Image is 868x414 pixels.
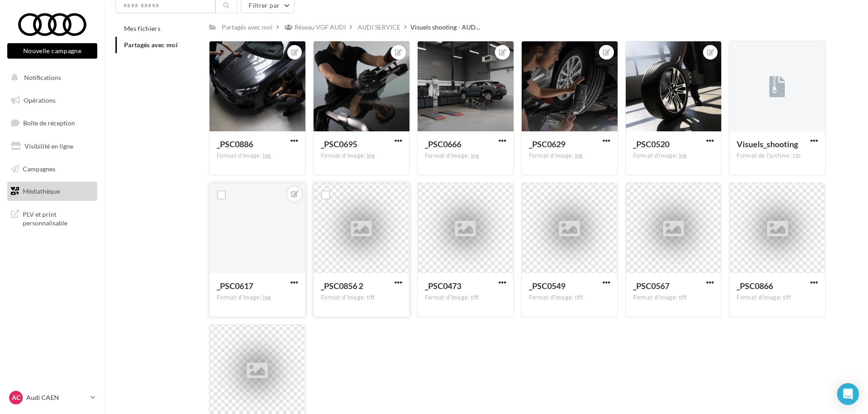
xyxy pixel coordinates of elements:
[217,281,253,291] span: _PSC0617
[633,152,714,160] div: Format d'image: jpg
[23,119,75,127] span: Boîte de réception
[5,205,99,231] a: PLV et print personnalisable
[5,137,99,156] a: Visibilité en ligne
[25,142,73,150] span: Visibilité en ligne
[425,139,461,149] span: _PSC0666
[358,23,400,32] div: AUDI SERVICE
[737,139,798,149] span: Visuels_shooting
[321,294,402,302] div: Format d'image: tiff
[217,152,298,160] div: Format d'image: jpg
[5,91,99,110] a: Opérations
[5,182,99,201] a: Médiathèque
[23,208,94,228] span: PLV et print personnalisable
[294,23,346,32] div: Réseau VGF AUDI
[529,152,610,160] div: Format d'image: jpg
[26,393,87,402] p: Audi CAEN
[633,281,669,291] span: _PSC0567
[124,25,160,32] span: Mes fichiers
[737,281,773,291] span: _PSC0866
[633,139,669,149] span: _PSC0520
[124,41,178,49] span: Partagés avec moi
[217,139,253,149] span: _PSC0886
[425,294,506,302] div: Format d'image: tiff
[633,294,714,302] div: Format d'image: tiff
[529,139,565,149] span: _PSC0629
[425,281,461,291] span: _PSC0473
[5,68,95,87] button: Notifications
[217,294,298,302] div: Format d'image: jpg
[321,152,402,160] div: Format d'image: jpg
[529,281,565,291] span: _PSC0549
[24,74,61,81] span: Notifications
[837,383,859,405] div: Open Intercom Messenger
[410,23,480,32] span: Visuels shooting - AUD...
[737,152,818,160] div: Format de l'archive: zip
[23,165,55,172] span: Campagnes
[425,152,506,160] div: Format d'image: jpg
[7,389,97,406] a: AC Audi CAEN
[7,43,97,59] button: Nouvelle campagne
[222,23,273,32] div: Partagés avec moi
[5,113,99,133] a: Boîte de réception
[737,294,818,302] div: Format d'image: tiff
[529,294,610,302] div: Format d'image: tiff
[24,96,55,104] span: Opérations
[5,160,99,179] a: Campagnes
[23,187,60,195] span: Médiathèque
[321,139,357,149] span: _PSC0695
[321,281,363,291] span: _PSC0856 2
[12,393,20,402] span: AC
